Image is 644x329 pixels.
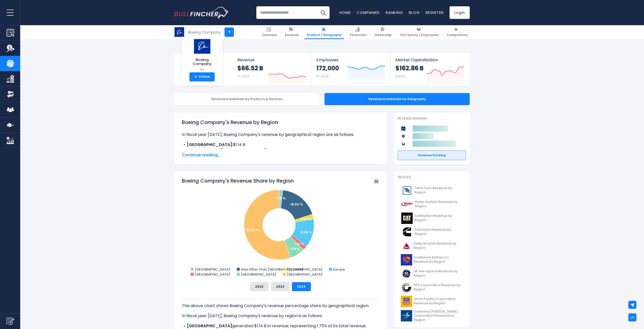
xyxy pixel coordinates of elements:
[186,58,218,66] span: Boeing Company
[237,64,263,72] strong: $66.52 B
[225,27,234,37] a: +
[398,294,466,308] a: Union Pacific Corporation Revenue by Region
[175,27,184,37] img: BA logo
[398,281,466,294] a: RTX Corporation Revenue by Region
[375,33,392,37] span: Ownership
[401,310,412,321] img: LMT logo
[398,151,466,160] a: Revenue Ranking
[316,74,329,78] small: FY 2024
[401,296,412,307] img: UNP logo
[316,57,385,62] span: Employees
[301,217,312,221] text: 2.25 %
[187,148,267,154] b: Asia Other Than [GEOGRAPHIC_DATA]:
[182,152,379,158] span: Continue reading...
[444,25,470,39] a: Competitors
[415,228,463,236] span: Cummins Revenue by Region
[398,267,466,281] a: GE Aerospace Revenue by Region
[400,133,406,139] img: GE Aerospace competitors logo
[401,268,412,279] img: GE logo
[333,267,345,272] text: Europe
[395,57,464,62] span: Market Capitalization
[300,230,312,235] text: 13.36 %
[182,303,379,309] p: The above chart shows Boeing Company's revenue percentage share by geographical region.
[189,72,215,81] a: +Follow
[414,283,463,292] span: RTX Corporation Revenue by Region
[398,239,466,253] a: Delta Air Lines Revenue by Region
[398,184,466,197] a: Tetra Tech Revenue by Region
[339,10,351,15] a: Home
[182,132,379,138] p: In fiscal year [DATE], Boeing Company's revenue by geographical region are as follows:
[414,255,463,264] span: Southwest Airlines Co. Revenue by Region
[350,33,366,37] span: Financials
[287,267,323,272] text: [GEOGRAPHIC_DATA]
[182,142,379,148] li: $1.14 B
[307,33,342,37] span: Product / Geography
[372,25,394,39] a: Ownership
[398,175,466,180] p: Related
[398,25,441,39] a: CEO Salary / Employees
[195,272,230,277] text: [GEOGRAPHIC_DATA]
[401,199,413,210] img: R logo
[386,10,403,15] a: Ranking
[398,197,466,211] a: Ryder System Revenue by Region
[414,242,463,250] span: Delta Air Lines Revenue by Region
[401,240,412,252] img: DAL logo
[414,297,463,306] span: Union Pacific Corporation Revenue by Region
[398,225,466,239] a: Cummins Revenue by Region
[289,246,300,251] text: 7.09 %
[409,10,419,15] a: Blog
[174,7,229,18] img: Bullfincher logo
[174,93,319,105] div: Revenue breakdown by Products & Services
[295,242,304,246] text: 1.91 %
[414,186,463,195] span: Tetra Tech Revenue by Region
[450,6,470,19] a: Login
[241,272,276,277] text: [GEOGRAPHIC_DATA]
[357,10,380,15] a: Companies
[287,272,323,277] text: [GEOGRAPHIC_DATA]
[325,93,470,105] div: Revenue breakdown by Geography
[447,33,467,37] span: Competitors
[414,269,463,278] span: GE Aerospace Revenue by Region
[395,74,405,78] small: [DATE]
[188,29,221,35] div: Boeing Company
[401,213,413,224] img: CAT logo
[305,25,344,39] a: Product / Geography
[400,126,406,132] img: Boeing Company competitors logo
[182,148,379,154] li: $11.99 B
[194,75,197,79] strong: +
[311,53,390,85] a: Employees 172,000 FY 2024
[290,202,303,207] text: 18.34 %
[283,25,301,39] a: Revenue
[414,310,463,322] span: Lockheed [PERSON_NAME] Corporation Revenue by Region
[237,74,250,78] small: FY 2024
[7,91,14,98] img: Ownership
[187,142,233,147] b: [GEOGRAPHIC_DATA]:
[415,200,463,208] span: Ryder System Revenue by Region
[348,25,369,39] a: Financials
[398,308,466,324] a: Lockheed [PERSON_NAME] Corporation Revenue by Region
[187,323,232,329] b: [GEOGRAPHIC_DATA]
[182,177,294,184] tspan: Boeing Company's Revenue Share by Region
[186,67,218,72] small: BA
[271,282,289,291] button: 2023
[316,64,339,72] strong: 172,000
[262,33,277,37] span: Overview
[285,33,299,37] span: Revenue
[237,57,306,62] span: Revenue
[182,177,379,278] svg: Boeing Company's Revenue Share by Region
[232,53,311,85] a: Revenue $66.52 B FY 2024
[292,282,311,291] button: 2024
[390,53,469,85] a: Market Capitalization $162.86 B [DATE]
[317,6,330,19] button: Search
[260,25,279,39] a: Overview
[401,254,412,265] img: LUV logo
[400,33,439,37] span: CEO Salary / Employees
[398,116,466,121] p: Revenue Ranking
[174,7,229,18] a: Go to homepage
[182,323,379,329] li: generated $1.14 B in revenue, representing 1.75% of its total revenue.
[186,37,218,72] a: Boeing Company BA
[401,226,413,238] img: CMI logo
[414,214,463,222] span: Caterpillar Revenue by Region
[401,185,413,196] img: TTEK logo
[400,141,406,147] img: RTX Corporation competitors logo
